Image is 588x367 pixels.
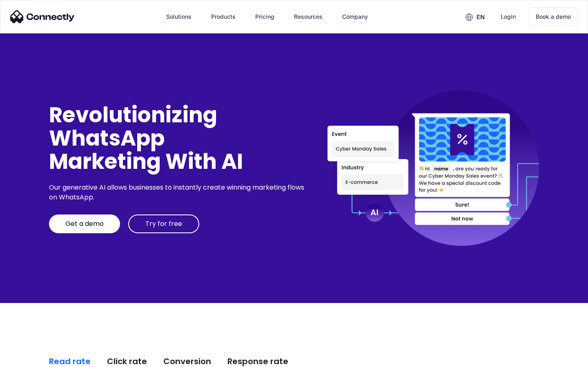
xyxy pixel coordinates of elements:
a: Get a demo [49,214,120,233]
a: Book a demo [529,7,578,26]
div: Resources [294,11,323,22]
div: Conversion [163,356,211,367]
div: Response rate [227,356,288,367]
a: Login [494,7,522,27]
div: Click rate [107,356,147,367]
div: Login [501,11,516,22]
div: Revolutionizing WhatsApp Marketing With AI [49,103,307,173]
div: Try for free [145,220,182,228]
a: Pricing [249,7,281,27]
div: Read rate [49,356,91,367]
div: Our generative AI allows businesses to instantly create winning marketing flows on WhatsApp. [49,183,307,202]
img: Connectly Logo [10,10,75,23]
div: Pricing [255,11,274,22]
div: Products [211,11,236,22]
div: Solutions [166,11,192,22]
a: Try for free [128,214,199,233]
div: Company [342,11,368,22]
div: en [477,11,485,23]
div: Get a demo [65,220,104,228]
